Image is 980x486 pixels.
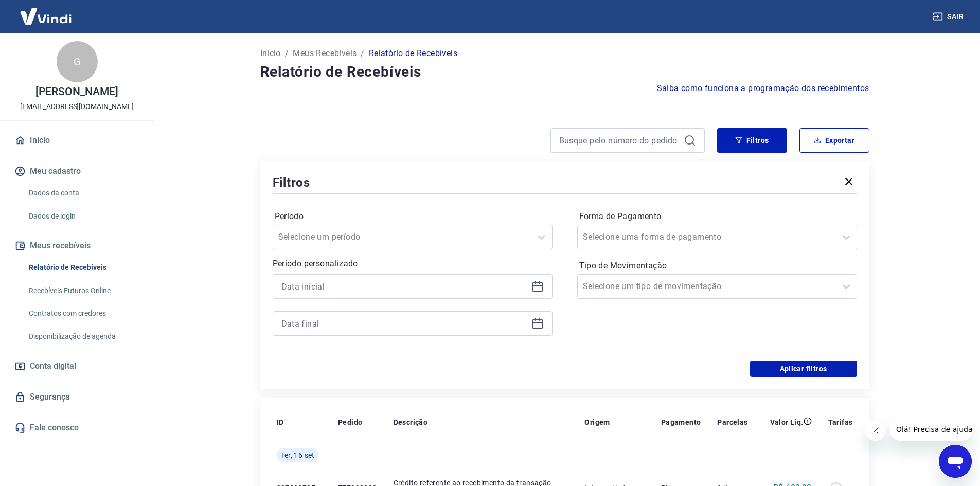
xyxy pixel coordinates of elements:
button: Meus recebíveis [12,235,141,257]
a: Meus Recebíveis [293,47,357,60]
p: Relatório de Recebíveis [369,47,457,60]
p: Origem [584,417,610,427]
p: [PERSON_NAME] [35,86,118,97]
h5: Filtros [273,174,311,191]
p: Pedido [338,417,362,427]
h4: Relatório de Recebíveis [260,62,869,82]
p: ID [277,417,284,427]
a: Início [12,129,141,152]
a: Dados da conta [25,183,141,204]
label: Período [275,210,550,223]
input: Data inicial [281,279,527,294]
p: Pagamento [661,417,701,427]
input: Busque pelo número do pedido [559,133,680,148]
a: Disponibilização de agenda [25,326,141,347]
a: Recebíveis Futuros Online [25,280,141,301]
p: Período personalizado [273,258,553,270]
p: Tarifas [828,417,853,427]
p: Valor Líq. [770,417,804,427]
button: Filtros [717,128,787,153]
button: Exportar [799,128,869,153]
a: Saiba como funciona a programação dos recebimentos [657,82,869,95]
iframe: Fechar mensagem [865,420,886,441]
button: Meu cadastro [12,160,141,183]
span: Olá! Precisa de ajuda? [6,7,86,15]
span: Ter, 16 set [281,450,315,460]
button: Sair [931,7,968,26]
input: Data final [281,316,527,331]
a: Fale conosco [12,417,141,439]
div: G [57,41,98,82]
a: Contratos com credores [25,303,141,324]
a: Início [260,47,281,60]
img: Vindi [12,1,79,32]
label: Tipo de Movimentação [579,260,855,272]
iframe: Botão para abrir a janela de mensagens [939,445,972,478]
a: Segurança [12,386,141,408]
button: Aplicar filtros [750,361,857,377]
p: [EMAIL_ADDRESS][DOMAIN_NAME] [20,101,134,112]
span: Conta digital [30,359,76,373]
p: Parcelas [717,417,747,427]
p: Descrição [394,417,428,427]
p: / [361,47,364,60]
label: Forma de Pagamento [579,210,855,223]
a: Conta digital [12,355,141,377]
p: / [285,47,289,60]
a: Dados de login [25,206,141,227]
iframe: Mensagem da empresa [890,418,972,441]
a: Relatório de Recebíveis [25,257,141,278]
